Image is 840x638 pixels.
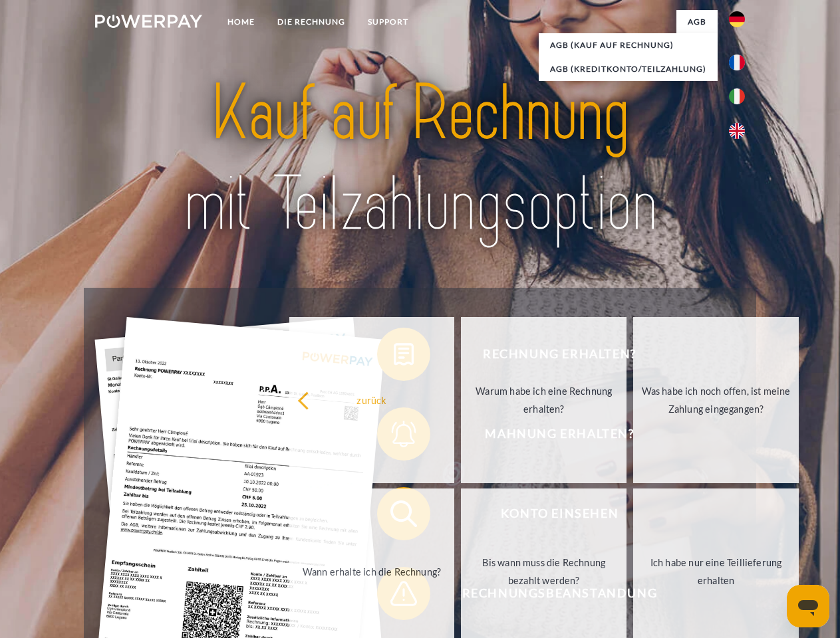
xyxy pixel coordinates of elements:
img: logo-powerpay-white.svg [95,15,202,28]
img: de [729,11,745,27]
a: AGB (Kreditkonto/Teilzahlung) [539,57,718,81]
a: Home [216,10,266,34]
img: en [729,123,745,139]
iframe: Schaltfläche zum Öffnen des Messaging-Fensters [787,585,829,627]
img: fr [729,54,745,70]
div: Wann erhalte ich die Rechnung? [297,562,447,580]
a: DIE RECHNUNG [266,10,356,34]
a: Was habe ich noch offen, ist meine Zahlung eingegangen? [633,317,799,483]
a: agb [676,10,718,34]
a: SUPPORT [356,10,420,34]
div: Bis wann muss die Rechnung bezahlt werden? [469,554,619,589]
div: Warum habe ich eine Rechnung erhalten? [469,382,619,418]
div: Ich habe nur eine Teillieferung erhalten [641,554,791,589]
div: zurück [297,391,447,409]
img: it [729,88,745,104]
a: AGB (Kauf auf Rechnung) [539,33,718,57]
div: Was habe ich noch offen, ist meine Zahlung eingegangen? [641,382,791,418]
img: title-powerpay_de.svg [127,64,713,255]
